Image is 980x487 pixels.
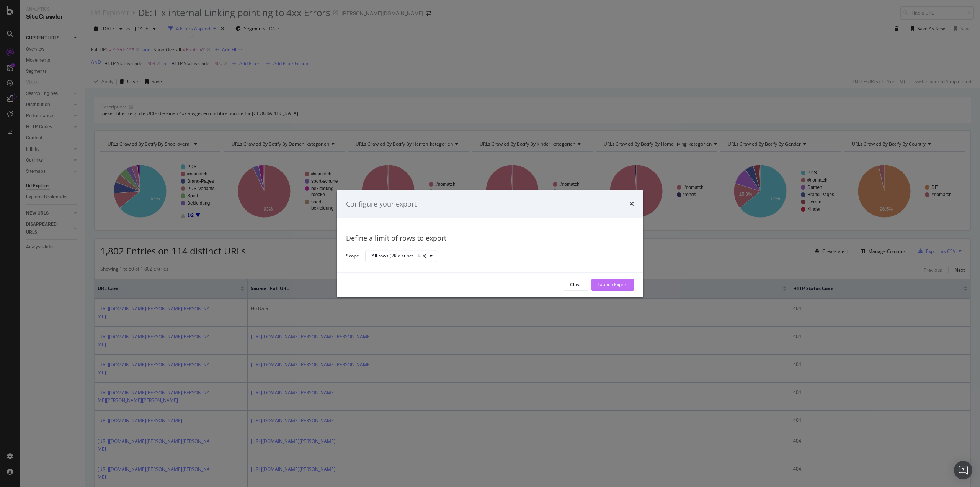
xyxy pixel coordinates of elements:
[591,279,634,291] button: Launch Export
[346,253,359,261] label: Scope
[372,254,426,259] div: All rows (2K distinct URLs)
[563,279,588,291] button: Close
[629,199,634,209] div: times
[598,282,628,288] div: Launch Export
[346,199,416,209] div: Configure your export
[346,234,634,244] div: Define a limit of rows to export
[337,190,643,297] div: modal
[365,250,436,262] button: All rows (2K distinct URLs)
[570,282,582,288] div: Close
[954,461,972,479] div: Open Intercom Messenger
